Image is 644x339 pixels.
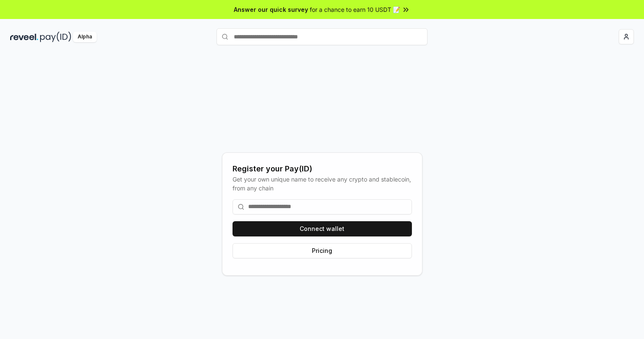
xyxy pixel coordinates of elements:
span: Answer our quick survey [234,5,308,14]
img: pay_id [40,32,71,42]
span: for a chance to earn 10 USDT 📝 [310,5,400,14]
button: Pricing [233,243,412,258]
div: Get your own unique name to receive any crypto and stablecoin, from any chain [233,175,412,193]
div: Register your Pay(ID) [233,163,412,175]
div: Alpha [73,32,97,42]
img: reveel_dark [10,32,38,42]
button: Connect wallet [233,221,412,236]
